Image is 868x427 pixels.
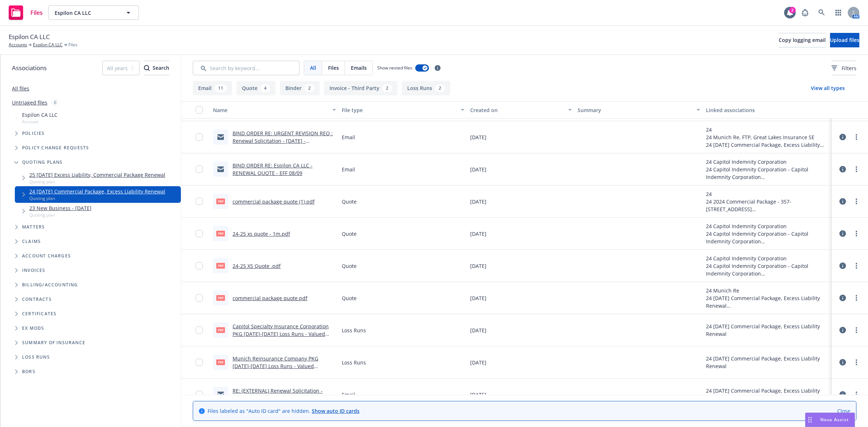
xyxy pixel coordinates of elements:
a: 24 [DATE] Commercial Package, Excess Liability Renewal [29,188,165,195]
div: 24 Capitol Indemnity Corporation [706,158,829,166]
span: Contracts [22,297,52,302]
input: Toggle Row Selected [196,326,203,334]
span: Nova Assist [820,417,849,423]
span: Files [328,64,339,72]
span: Upload files [830,37,859,43]
div: 24 Capitol Indemnity Corporation - Capitol Indemnity Corporation [706,230,829,245]
span: Claims [22,239,41,244]
span: [DATE] [470,166,486,173]
span: Email [342,391,355,398]
span: Quote [342,230,357,238]
div: Folder Tree Example [0,278,181,379]
a: commercial package quote.pdf [233,295,307,302]
a: Files [6,3,46,23]
span: Copy logging email [779,37,826,43]
button: View all types [799,81,856,95]
button: Upload files [830,33,859,47]
a: more [852,261,861,270]
div: 24 Capitol Indemnity Corporation - Capitol Indemnity Corporation [706,262,829,277]
div: 24 [DATE] Commercial Package, Excess Liability Renewal [706,141,829,149]
div: Summary [578,106,693,114]
button: Binder [280,81,320,95]
span: Files labeled as "Auto ID card" are hidden. [208,407,359,415]
span: All [310,64,316,72]
span: Ex Mods [22,326,44,330]
button: Loss Runs [402,81,450,95]
span: pdf [216,231,225,236]
div: 11 [214,84,227,92]
span: Loss Runs [342,359,366,366]
div: 24 [DATE] Commercial Package, Excess Liability Renewal [706,294,829,309]
span: Espilon CA LLC [22,111,58,119]
button: Espilon CA LLC [48,5,139,20]
button: Name [210,101,339,119]
a: Switch app [831,5,846,20]
a: more [852,165,861,174]
div: Linked associations [706,106,829,114]
a: Close [837,407,850,415]
span: Quote [342,262,357,270]
span: Associations [12,63,47,73]
span: Quote [342,198,357,205]
button: Linked associations [703,101,832,119]
a: Espilon CA LLC [33,42,63,48]
a: 23 New Business - [DATE] [29,204,92,212]
span: Matters [22,225,45,229]
a: 24-25 xs quote - 1m.pdf [233,230,290,237]
span: [DATE] [470,198,486,205]
span: Show nested files [377,65,412,71]
input: Select all [196,106,203,114]
a: BIND ORDER RE: Espilon CA LLC - RENEWAL QUOTE - EFF 08/09 [233,162,312,176]
button: Quote [237,81,276,95]
span: pdf [216,327,225,333]
a: Report a Bug [798,5,812,20]
span: Files [68,42,77,48]
svg: Search [144,65,150,71]
div: 24 [DATE] Commercial Package, Excess Liability Renewal [706,387,829,402]
a: more [852,326,861,334]
div: 24 Capitol Indemnity Corporation - Capitol Indemnity Corporation [706,166,829,181]
div: Tree Example [0,110,181,278]
div: 24 Capitol Indemnity Corporation [706,222,829,230]
span: Policy change requests [22,146,89,150]
button: Summary [575,101,703,119]
span: Filters [842,64,856,72]
span: [DATE] [470,391,486,398]
span: pdf [216,263,225,268]
a: more [852,358,861,367]
input: Toggle Row Selected [196,262,203,269]
span: pdf [216,359,225,365]
span: Espilon CA LLC [9,32,50,42]
div: Created on [470,106,563,114]
span: pdf [216,295,225,300]
span: BORs [22,370,35,374]
div: Name [213,106,328,114]
input: Toggle Row Selected [196,230,203,237]
div: 24 2024 Commercial Package - 357-[STREET_ADDRESS] [706,198,829,213]
a: Accounts [9,42,27,48]
a: more [852,390,861,399]
span: Invoices [22,268,46,273]
div: 2 [789,7,796,13]
a: more [852,229,861,238]
button: Created on [467,101,574,119]
input: Toggle Row Selected [196,391,203,398]
span: Emails [351,64,367,72]
span: Loss Runs [22,355,50,359]
span: Quoting plans [22,160,63,165]
input: Search by keyword... [193,61,299,75]
span: Quoting plan [29,195,165,201]
a: All files [12,85,29,92]
div: 2 [305,84,314,92]
span: Quote [342,294,357,302]
input: Toggle Row Selected [196,359,203,366]
span: [DATE] [470,262,486,270]
a: more [852,133,861,141]
a: Show auto ID cards [312,407,359,414]
button: Copy logging email [779,33,826,47]
span: [DATE] [470,326,486,334]
button: SearchSearch [144,61,169,75]
button: File type [339,101,468,119]
a: Capitol Specialty Insurance Corporation PKG [DATE]-[DATE] Loss Runs - Valued [DATE].pdf [233,323,329,345]
input: Toggle Row Selected [196,133,203,141]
